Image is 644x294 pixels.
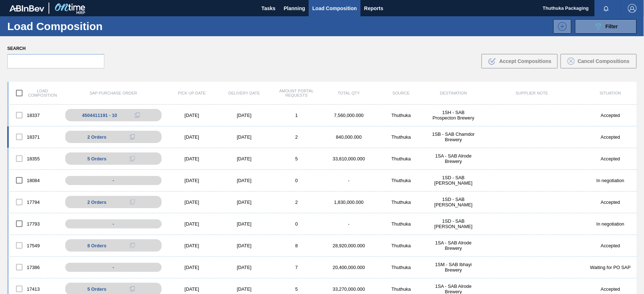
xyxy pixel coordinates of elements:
[270,199,323,205] div: 2
[375,178,427,183] div: Thuthuka
[218,134,270,140] div: [DATE]
[375,286,427,292] div: Thuthuka
[323,221,375,227] div: -
[578,58,630,64] span: Cancel Compositions
[166,286,218,292] div: [DATE]
[166,243,218,248] div: [DATE]
[364,4,383,13] span: Reports
[9,194,61,210] div: 17794
[218,91,270,95] div: Delivery Date
[9,260,61,275] div: 17386
[218,243,270,248] div: [DATE]
[480,91,585,95] div: Supplier Note
[427,153,479,164] div: 1SA - SAB Alrode Brewery
[270,89,323,97] div: Amount Portal Requests
[427,262,479,273] div: 1SM - SAB Ibhayi Brewery
[270,178,323,183] div: 0
[427,131,479,142] div: 1SB - SAB Chamdor Brewery
[323,286,375,292] div: 33,270,000.000
[125,285,140,293] div: Copy
[166,199,218,205] div: [DATE]
[270,265,323,270] div: 7
[323,243,375,248] div: 28,920,000.000
[375,113,427,118] div: Thuthuka
[218,113,270,118] div: [DATE]
[375,156,427,161] div: Thuthuka
[427,197,479,207] div: 1SD - SAB Rosslyn Brewery
[585,221,637,227] div: In negotiation
[9,108,61,123] div: 18337
[130,111,145,119] div: Copy
[323,156,375,161] div: 33,810,000.000
[166,178,218,183] div: [DATE]
[427,110,479,121] div: 1SH - SAB Prospecton Brewery
[9,151,61,166] div: 18355
[125,241,140,250] div: Copy
[65,176,162,185] div: -
[218,286,270,292] div: [DATE]
[375,265,427,270] div: Thuthuka
[166,113,218,118] div: [DATE]
[218,178,270,183] div: [DATE]
[261,4,277,13] span: Tasks
[585,199,637,205] div: Accepted
[323,113,375,118] div: 7,560,000.000
[375,134,427,140] div: Thuthuka
[375,91,427,95] div: Source
[427,218,479,229] div: 1SD - SAB Rosslyn Brewery
[561,54,637,68] button: Cancel Compositions
[270,113,323,118] div: 1
[427,175,479,186] div: 1SD - SAB Rosslyn Brewery
[125,198,140,206] div: Copy
[125,133,140,141] div: Copy
[375,221,427,227] div: Thuthuka
[628,4,637,13] img: Logout
[82,113,117,118] div: 4504411191 - 10
[550,19,572,34] div: New Load Composition
[323,265,375,270] div: 20,400,000.000
[7,22,125,30] h1: Load Composition
[270,156,323,161] div: 5
[585,134,637,140] div: Accepted
[9,238,61,253] div: 17549
[87,286,107,292] span: 5 Orders
[595,3,618,13] button: Notifications
[125,154,140,163] div: Copy
[270,243,323,248] div: 8
[585,286,637,292] div: Accepted
[585,91,637,95] div: Situation
[166,134,218,140] div: [DATE]
[323,178,375,183] div: -
[61,91,166,95] div: SAP Purchase Order
[585,113,637,118] div: Accepted
[284,4,305,13] span: Planning
[270,134,323,140] div: 2
[166,156,218,161] div: [DATE]
[166,265,218,270] div: [DATE]
[218,156,270,161] div: [DATE]
[323,91,375,95] div: Total Qty
[166,91,218,95] div: Pick up Date
[585,178,637,183] div: In negotiation
[9,129,61,144] div: 18371
[87,199,107,205] span: 2 Orders
[7,43,104,54] label: Search
[270,221,323,227] div: 0
[427,91,479,95] div: Destination
[65,219,162,228] div: -
[312,4,357,13] span: Load Composition
[87,243,107,248] span: 8 Orders
[218,265,270,270] div: [DATE]
[87,134,107,140] span: 2 Orders
[585,156,637,161] div: Accepted
[575,19,637,34] button: Filter
[218,199,270,205] div: [DATE]
[323,134,375,140] div: 840,000.000
[166,221,218,227] div: [DATE]
[375,199,427,205] div: Thuthuka
[375,243,427,248] div: Thuthuka
[87,156,107,161] span: 5 Orders
[65,263,162,272] div: -
[606,24,618,29] span: Filter
[270,286,323,292] div: 5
